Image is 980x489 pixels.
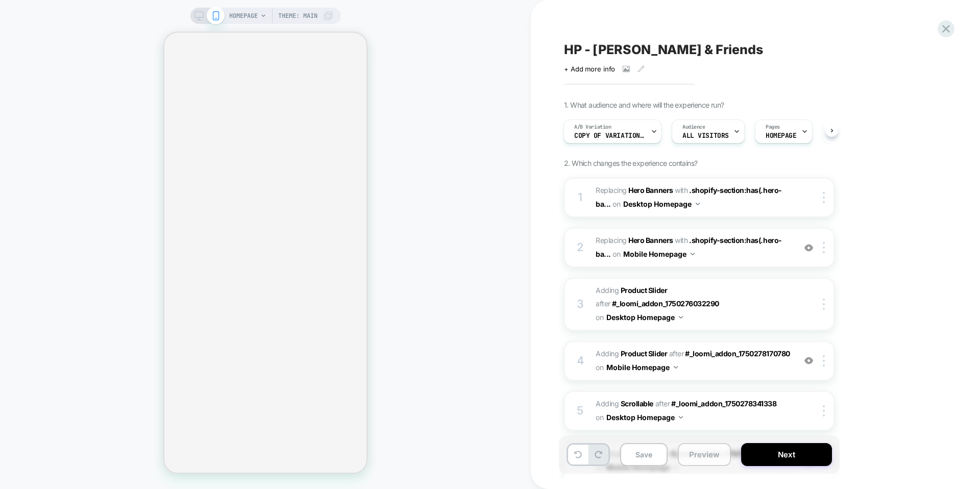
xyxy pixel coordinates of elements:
[823,405,825,417] img: close
[612,299,719,308] span: #_loomi_addon_1750276032290
[671,399,776,408] span: #_loomi_addon_1750278341338
[804,356,813,365] img: crossed eye
[669,349,684,358] span: AFTER
[612,198,620,210] span: on
[596,236,673,244] span: Replacing
[621,349,667,358] b: Product Slider
[823,242,825,253] img: close
[229,8,258,24] span: HOMEPAGE
[766,132,797,139] span: HOMEPAGE
[606,310,683,325] button: Desktop Homepage
[691,253,695,255] img: down arrow
[612,248,620,260] span: on
[621,286,667,295] b: Product Slider
[804,243,813,252] img: crossed eye
[596,311,603,324] span: on
[675,236,688,244] span: WITH
[823,192,825,203] img: close
[741,443,832,466] button: Next
[575,187,585,208] div: 1
[596,361,603,374] span: on
[564,101,724,109] span: 1. What audience and where will the experience run?
[596,186,673,194] span: Replacing
[575,294,585,314] div: 3
[766,124,780,131] span: Pages
[823,355,825,366] img: close
[574,132,646,139] span: Copy of Variation 1
[606,360,678,375] button: Mobile Homepage
[278,8,317,24] span: Theme: MAIN
[564,65,615,73] span: + Add more info
[596,411,603,424] span: on
[823,299,825,310] img: close
[679,316,683,319] img: down arrow
[678,443,731,466] button: Preview
[628,236,673,244] b: Hero Banners
[675,186,688,194] span: WITH
[679,416,683,419] img: down arrow
[674,366,678,369] img: down arrow
[564,42,763,57] span: HP - [PERSON_NAME] & Friends
[682,132,729,139] span: All Visitors
[574,124,611,131] span: A/B Variation
[628,186,673,194] b: Hero Banners
[620,443,668,466] button: Save
[623,247,695,261] button: Mobile Homepage
[596,399,653,408] span: Adding
[596,186,782,208] span: .shopify-section:has(.hero-ba...
[564,159,697,167] span: 2. Which changes the experience contains?
[596,286,667,295] span: Adding
[682,124,705,131] span: Audience
[621,399,653,408] b: Scrollable
[623,197,700,211] button: Desktop Homepage
[596,236,782,258] span: .shopify-section:has(.hero-ba...
[696,203,700,205] img: down arrow
[606,410,683,425] button: Desktop Homepage
[685,349,790,358] span: #_loomi_addon_1750278170780
[575,237,585,258] div: 2
[596,299,610,308] span: AFTER
[596,349,667,358] span: Adding
[575,401,585,421] div: 5
[575,351,585,371] div: 4
[655,399,670,408] span: AFTER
